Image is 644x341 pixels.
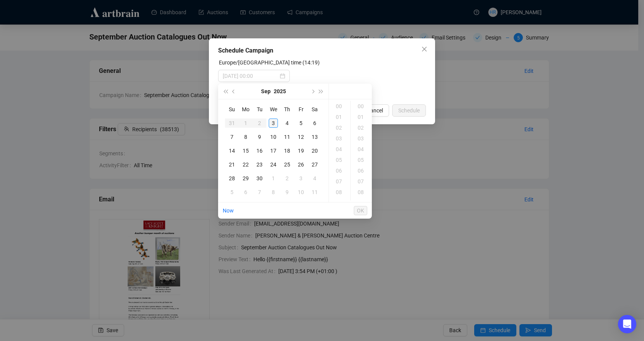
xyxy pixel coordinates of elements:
div: Schedule Campaign [218,46,426,55]
div: 03 [330,133,349,144]
td: 2025-10-05 [225,185,239,199]
td: 2025-09-03 [266,116,280,130]
div: 9 [283,188,292,197]
div: 00 [352,101,371,112]
div: 1 [269,174,278,183]
div: 4 [283,119,292,128]
div: 01 [352,112,371,122]
div: 04 [352,144,371,155]
div: 9 [255,132,264,142]
td: 2025-09-17 [266,144,280,158]
td: 2025-09-10 [266,130,280,144]
div: 04 [330,144,349,155]
td: 2025-09-02 [253,116,266,130]
div: 5 [227,188,237,197]
td: 2025-09-15 [239,144,253,158]
td: 2025-09-29 [239,171,253,185]
input: Select date [223,72,278,80]
th: We [266,102,280,116]
button: Previous month (PageUp) [230,84,238,99]
td: 2025-10-09 [280,185,294,199]
div: 07 [352,176,371,187]
div: 11 [310,188,319,197]
td: 2025-09-24 [266,158,280,171]
td: 2025-09-04 [280,116,294,130]
div: 14 [227,146,237,155]
th: Mo [239,102,253,116]
th: Tu [253,102,266,116]
div: 27 [310,160,319,169]
div: 00 [330,101,349,112]
div: 11 [283,132,292,142]
div: 30 [255,174,264,183]
td: 2025-10-04 [308,171,322,185]
td: 2025-09-16 [253,144,266,158]
div: Open Intercom Messenger [618,315,636,333]
div: 8 [269,188,278,197]
th: Th [280,102,294,116]
td: 2025-09-12 [294,130,308,144]
div: 8 [241,132,250,142]
button: Next year (Control + right) [317,84,325,99]
div: 18 [283,146,292,155]
div: 22 [241,160,250,169]
td: 2025-09-05 [294,116,308,130]
div: 3 [296,174,306,183]
div: 19 [296,146,306,155]
td: 2025-09-21 [225,158,239,171]
td: 2025-10-10 [294,185,308,199]
a: Now [223,208,234,214]
span: close [421,46,427,52]
div: 20 [310,146,319,155]
td: 2025-09-26 [294,158,308,171]
div: 13 [310,132,319,142]
td: 2025-10-06 [239,185,253,199]
label: Europe/London time (14:19) [219,59,320,66]
div: 16 [255,146,264,155]
div: 10 [269,132,278,142]
div: 06 [330,165,349,176]
button: Choose a year [274,84,286,99]
div: 17 [269,146,278,155]
button: Close [418,43,430,55]
div: 15 [241,146,250,155]
td: 2025-09-28 [225,171,239,185]
div: 23 [255,160,264,169]
div: 21 [227,160,237,169]
div: 7 [227,132,237,142]
div: 05 [352,155,371,165]
div: 5 [296,119,306,128]
th: Fr [294,102,308,116]
div: 02 [352,122,371,133]
div: 1 [241,119,250,128]
div: 26 [296,160,306,169]
td: 2025-09-19 [294,144,308,158]
div: 7 [255,188,264,197]
td: 2025-09-18 [280,144,294,158]
td: 2025-08-31 [225,116,239,130]
td: 2025-09-25 [280,158,294,171]
td: 2025-09-09 [253,130,266,144]
div: 6 [310,119,319,128]
button: Last year (Control + left) [221,84,230,99]
button: Choose a month [261,84,271,99]
td: 2025-09-27 [308,158,322,171]
div: 29 [241,174,250,183]
td: 2025-09-13 [308,130,322,144]
td: 2025-09-06 [308,116,322,130]
span: Cancel [367,106,383,115]
td: 2025-10-11 [308,185,322,199]
div: 28 [227,174,237,183]
div: 01 [330,112,349,122]
div: 09 [352,198,371,208]
button: Next month (PageDown) [308,84,317,99]
div: 3 [269,119,278,128]
td: 2025-09-08 [239,130,253,144]
td: 2025-09-11 [280,130,294,144]
button: OK [354,206,367,215]
button: Cancel [361,104,389,117]
div: 07 [330,176,349,187]
td: 2025-09-01 [239,116,253,130]
div: 24 [269,160,278,169]
div: 12 [296,132,306,142]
